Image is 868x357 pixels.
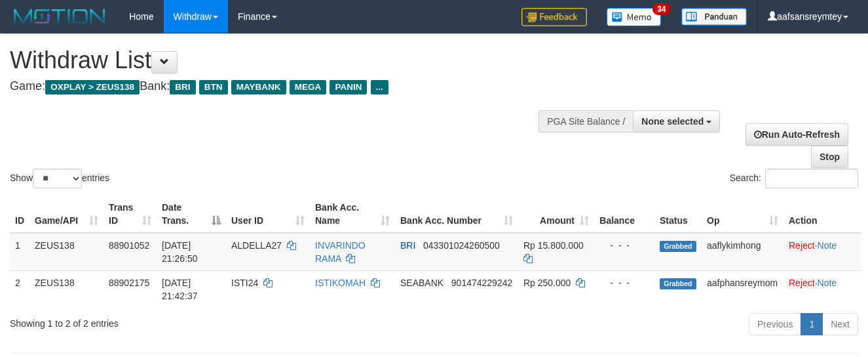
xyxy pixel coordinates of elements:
th: User ID: activate to sort column ascending [226,196,310,233]
a: ISTIKOMAH [315,278,366,288]
img: MOTION_logo.png [10,7,109,26]
h1: Withdraw List [10,47,565,73]
td: aafphansreymom [702,270,783,308]
span: [DATE] 21:42:37 [162,278,198,301]
span: None selected [641,116,704,127]
a: Stop [811,146,848,168]
button: None selected [633,110,720,133]
a: Reject [789,240,815,251]
td: aaflykimhong [702,233,783,271]
span: 88902175 [109,278,149,288]
span: ISTI24 [231,278,258,288]
th: Action [783,196,861,233]
a: Run Auto-Refresh [745,123,848,146]
span: MAYBANK [231,80,286,94]
label: Search: [730,169,858,188]
input: Search: [765,169,858,188]
img: Button%20Memo.svg [607,8,662,26]
th: Bank Acc. Number: activate to sort column ascending [395,196,518,233]
td: 2 [10,270,29,308]
a: Note [818,278,837,288]
span: Grabbed [660,278,696,289]
span: Copy 043301024260500 to clipboard [423,240,500,251]
label: Show entries [10,169,109,188]
span: MEGA [290,80,327,94]
a: Note [818,240,837,251]
img: panduan.png [681,8,747,26]
a: Reject [789,278,815,288]
span: Rp 15.800.000 [523,240,584,251]
th: Op: activate to sort column ascending [702,196,783,233]
span: Rp 250.000 [523,278,571,288]
td: · [783,233,861,271]
td: ZEUS138 [29,270,104,308]
h4: Game: Bank: [10,80,565,93]
th: Amount: activate to sort column ascending [518,196,594,233]
select: Showentries [33,169,82,188]
span: BTN [199,80,228,94]
span: [DATE] 21:26:50 [162,240,198,264]
div: - - - [599,276,649,289]
th: ID [10,196,29,233]
span: BRI [400,240,415,251]
th: Status [654,196,702,233]
th: Date Trans.: activate to sort column descending [157,196,226,233]
a: 1 [801,313,823,335]
th: Bank Acc. Name: activate to sort column ascending [310,196,395,233]
div: PGA Site Balance / [538,110,633,133]
span: SEABANK [400,278,443,288]
span: Grabbed [660,241,696,252]
span: Copy 901474229242 to clipboard [451,278,512,288]
span: 34 [652,3,670,15]
td: · [783,270,861,308]
a: INVARINDO RAMA [315,240,366,264]
span: 88901052 [109,240,149,251]
span: PANIN [330,80,367,94]
a: Next [822,313,858,335]
span: BRI [170,80,195,94]
td: 1 [10,233,29,271]
td: ZEUS138 [29,233,104,271]
th: Game/API: activate to sort column ascending [29,196,104,233]
span: OXPLAY > ZEUS138 [45,80,140,94]
span: ... [371,80,388,94]
img: Feedback.jpg [521,8,587,26]
th: Balance [594,196,654,233]
span: ALDELLA27 [231,240,282,251]
div: - - - [599,239,649,252]
th: Trans ID: activate to sort column ascending [104,196,157,233]
a: Previous [749,313,801,335]
div: Showing 1 to 2 of 2 entries [10,312,352,330]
